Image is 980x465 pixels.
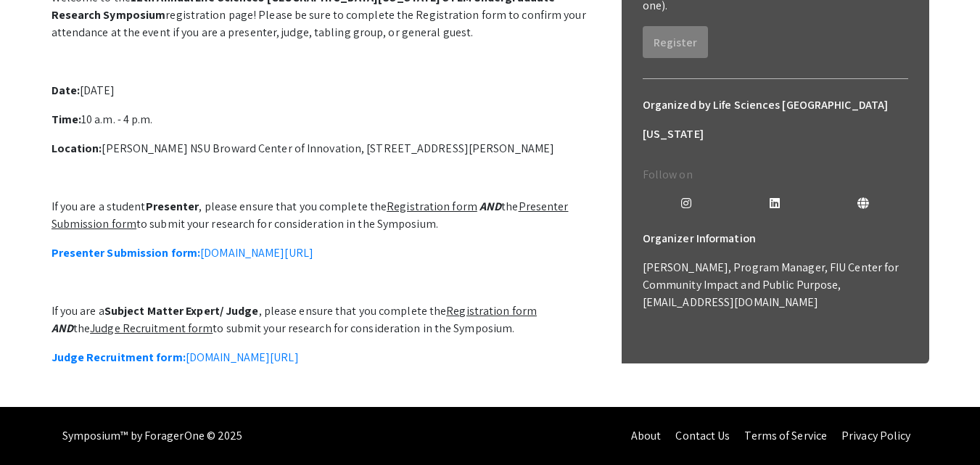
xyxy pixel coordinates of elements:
h6: Organized by Life Sciences [GEOGRAPHIC_DATA][US_STATE] [643,91,908,149]
p: [PERSON_NAME] NSU Broward Center of Innovation, [STREET_ADDRESS][PERSON_NAME] [52,140,596,157]
u: Registration form [387,199,477,214]
u: Registration form [446,303,537,318]
strong: Date: [52,83,81,98]
div: Symposium™ by ForagerOne © 2025 [62,407,243,465]
p: If you are a student , please ensure that you complete the the to submit your research for consid... [52,198,596,233]
iframe: Chat [11,400,62,454]
a: Terms of Service [744,428,827,443]
em: AND [52,321,73,336]
strong: Presenter Submission form: [52,245,201,260]
p: If you are a , please ensure that you complete the the to submit your research for consideration ... [52,303,596,337]
p: Follow on [643,166,908,184]
u: Presenter Submission form [52,199,569,231]
button: Register [643,26,708,58]
h6: Organizer Information [643,224,908,253]
p: 10 a.m. - 4 p.m. [52,111,596,128]
a: Privacy Policy [841,428,910,443]
strong: Location: [52,141,102,156]
strong: Judge Recruitment form: [52,350,186,365]
u: Judge Recruitment form [90,321,213,336]
p: [DATE] [52,82,596,99]
strong: Time: [52,112,82,127]
a: About [631,428,662,443]
a: Presenter Submission form:[DOMAIN_NAME][URL] [52,245,313,260]
strong: Presenter [146,199,199,214]
a: Contact Us [675,428,730,443]
em: AND [479,199,501,214]
p: [PERSON_NAME], Program Manager, FIU Center for Community Impact and Public Purpose, [EMAIL_ADDRES... [643,259,908,311]
strong: Subject Matter Expert/ Judge [104,303,259,318]
a: Judge Recruitment form:[DOMAIN_NAME][URL] [52,350,299,365]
